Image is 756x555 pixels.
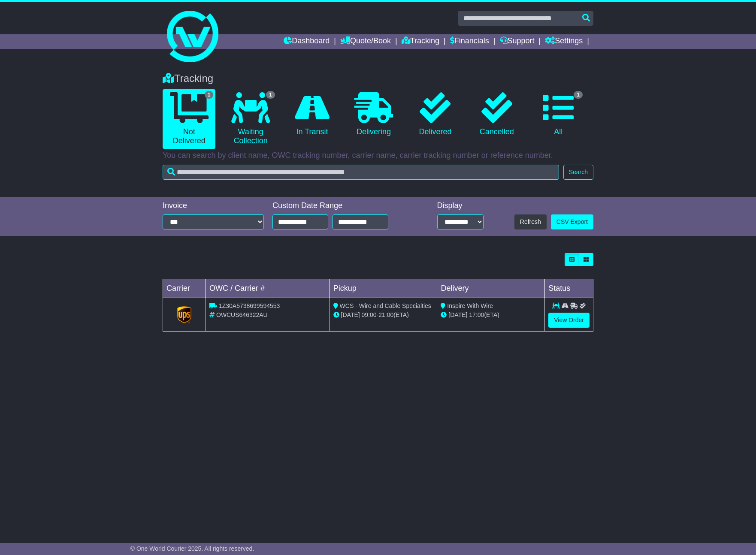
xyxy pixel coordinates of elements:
a: Tracking [402,34,439,49]
span: WCS - Wire and Cable Specialties [340,302,431,309]
div: Custom Date Range [272,201,410,211]
a: 1 Not Delivered [163,89,215,149]
span: [DATE] [448,311,467,318]
span: 1 [574,91,583,99]
a: Settings [545,34,583,49]
span: 21:00 [378,311,393,318]
div: Display [437,201,484,211]
p: You can search by client name, OWC tracking number, carrier name, carrier tracking number or refe... [163,151,593,160]
span: 1Z30A5738699594553 [219,302,280,309]
span: OWCUS646322AU [216,311,268,318]
a: In Transit [286,89,339,140]
a: View Order [548,313,590,328]
a: Delivered [409,89,462,140]
span: [DATE] [341,311,360,318]
button: Refresh [514,214,547,229]
span: © One World Courier 2025. All rights reserved. [130,545,254,552]
a: Delivering [347,89,400,140]
div: - (ETA) [333,311,434,320]
a: CSV Export [551,214,593,229]
div: Tracking [158,72,598,85]
div: Invoice [163,201,264,211]
td: Pickup [330,279,437,298]
a: Financials [450,34,489,49]
a: Dashboard [284,34,330,49]
td: Delivery [437,279,545,298]
img: GetCarrierServiceLogo [177,306,192,323]
span: 09:00 [362,311,377,318]
a: Support [500,34,535,49]
div: (ETA) [441,311,541,320]
td: OWC / Carrier # [206,279,330,298]
a: 1 Waiting Collection [224,89,277,149]
span: 17:00 [469,311,484,318]
button: Search [563,165,593,180]
span: Inspire With Wire [447,302,493,309]
span: 1 [266,91,275,99]
td: Carrier [163,279,206,298]
span: 1 [205,91,214,99]
a: 1 All [532,89,585,140]
a: Quote/Book [340,34,391,49]
td: Status [545,279,593,298]
a: Cancelled [470,89,523,140]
